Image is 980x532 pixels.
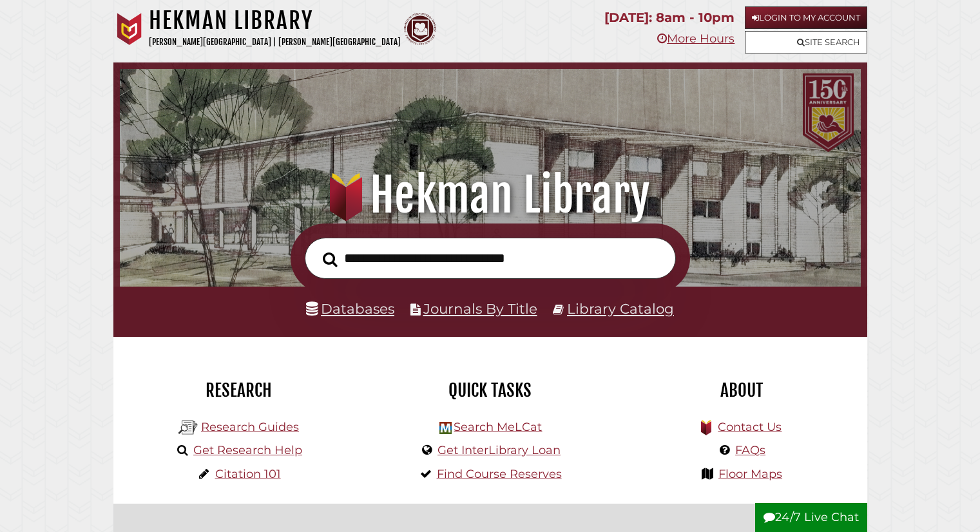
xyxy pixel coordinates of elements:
img: Calvin University [113,13,146,45]
a: Contact Us [718,420,782,434]
h1: Hekman Library [149,6,401,35]
a: More Hours [657,32,735,46]
a: Journals By Title [423,300,537,317]
a: Library Catalog [567,300,674,317]
p: [DATE]: 8am - 10pm [604,6,735,29]
a: FAQs [735,443,765,457]
a: Login to My Account [745,6,867,29]
a: Site Search [745,31,867,53]
h2: Research [123,379,355,401]
h2: Quick Tasks [374,379,606,401]
h1: Hekman Library [134,167,845,223]
a: Floor Maps [718,467,782,481]
a: Research Guides [201,420,299,434]
a: Citation 101 [215,467,281,481]
i: Search [323,251,338,267]
img: Calvin Theological Seminary [404,13,436,45]
a: Get InterLibrary Loan [437,443,561,457]
img: Hekman Library Logo [178,418,198,437]
button: Search [316,248,344,271]
a: Get Research Help [193,443,302,457]
a: Databases [306,300,394,317]
a: Find Course Reserves [437,467,562,481]
a: Search MeLCat [454,420,542,434]
h2: About [626,379,858,401]
img: Hekman Library Logo [439,422,452,434]
p: [PERSON_NAME][GEOGRAPHIC_DATA] | [PERSON_NAME][GEOGRAPHIC_DATA] [149,35,401,50]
